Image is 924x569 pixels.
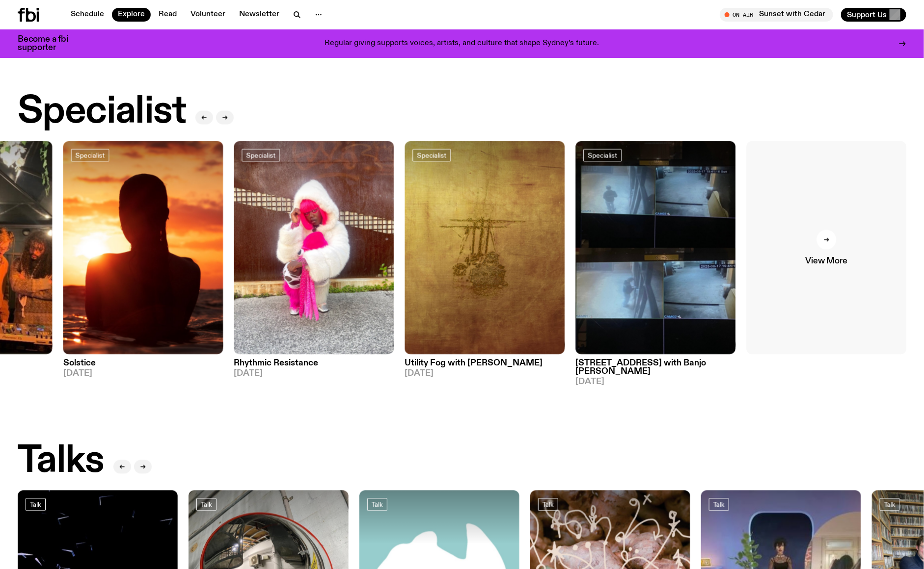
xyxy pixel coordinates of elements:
a: Specialist [413,149,451,162]
img: Cover for EYDN's single "Gold" [405,141,565,355]
span: [DATE] [576,378,736,387]
span: Specialist [246,152,276,159]
span: Talk [30,501,41,508]
a: Read [153,8,183,22]
a: Volunteer [185,8,231,22]
span: Specialist [76,152,105,159]
a: Explore [112,8,151,22]
img: Attu crouches on gravel in front of a brown wall. They are wearing a white fur coat with a hood, ... [234,141,394,355]
img: A girl standing in the ocean as waist level, staring into the rise of the sun. [63,141,223,355]
a: Specialist [242,149,280,162]
a: Talk [538,498,558,511]
p: Regular giving supports voices, artists, and culture that shape Sydney’s future. [325,39,599,48]
span: Talk [543,501,554,508]
h3: Solstice [63,360,223,368]
h2: Specialist [18,93,186,130]
span: Support Us [847,10,887,19]
h2: Talks [18,442,104,480]
a: Rhythmic Resistance[DATE] [234,355,394,378]
button: On AirSunset with Cedar [720,8,833,22]
span: Talk [372,501,383,508]
a: Utility Fog with [PERSON_NAME][DATE] [405,355,565,378]
span: Specialist [417,152,447,159]
a: Specialist [584,149,622,162]
h3: [STREET_ADDRESS] with Banjo [PERSON_NAME] [576,360,736,376]
a: Newsletter [233,8,285,22]
a: Talk [26,498,46,511]
a: Talk [367,498,387,511]
a: Schedule [65,8,110,22]
span: Talk [713,501,725,508]
a: View More [747,141,907,355]
span: View More [806,258,847,266]
h3: Become a fbi supporter [18,35,81,52]
a: Talk [880,498,900,511]
a: Talk [196,498,217,511]
span: Talk [201,501,212,508]
span: [DATE] [63,370,223,378]
a: Specialist [71,149,109,162]
span: [DATE] [234,370,394,378]
span: [DATE] [405,370,565,378]
a: Solstice[DATE] [63,355,223,378]
a: [STREET_ADDRESS] with Banjo [PERSON_NAME][DATE] [576,355,736,387]
button: Support Us [841,8,906,22]
h3: Rhythmic Resistance [234,360,394,368]
a: Talk [709,498,729,511]
span: Talk [884,501,896,508]
span: Specialist [588,152,618,159]
h3: Utility Fog with [PERSON_NAME] [405,360,565,368]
